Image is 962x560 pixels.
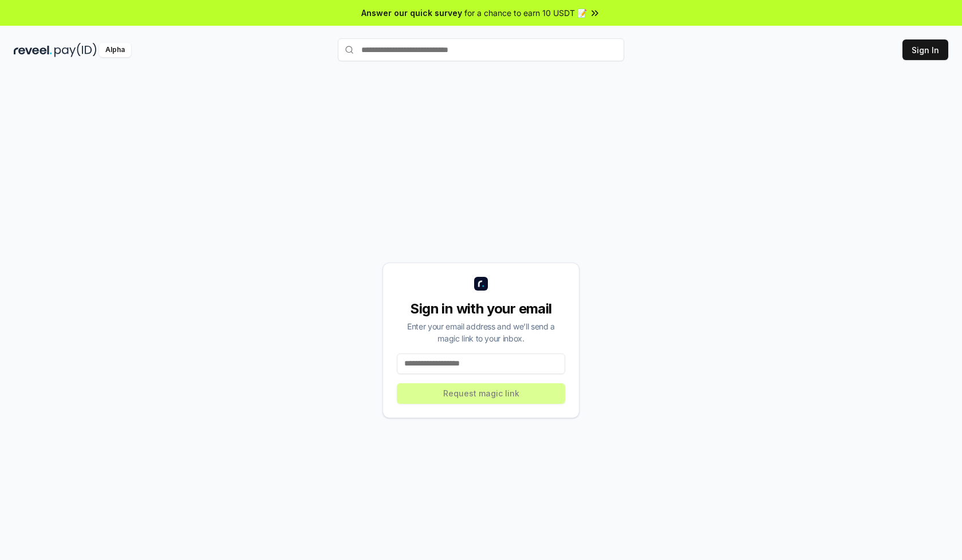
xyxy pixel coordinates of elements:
[474,277,488,291] img: logo_small
[397,300,565,318] div: Sign in with your email
[99,43,131,57] div: Alpha
[54,43,97,57] img: pay_id
[902,39,948,60] button: Sign In
[14,43,52,57] img: reveel_dark
[361,7,462,19] span: Answer our quick survey
[397,320,565,344] div: Enter your email address and we’ll send a magic link to your inbox.
[464,7,587,19] span: for a chance to earn 10 USDT 📝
